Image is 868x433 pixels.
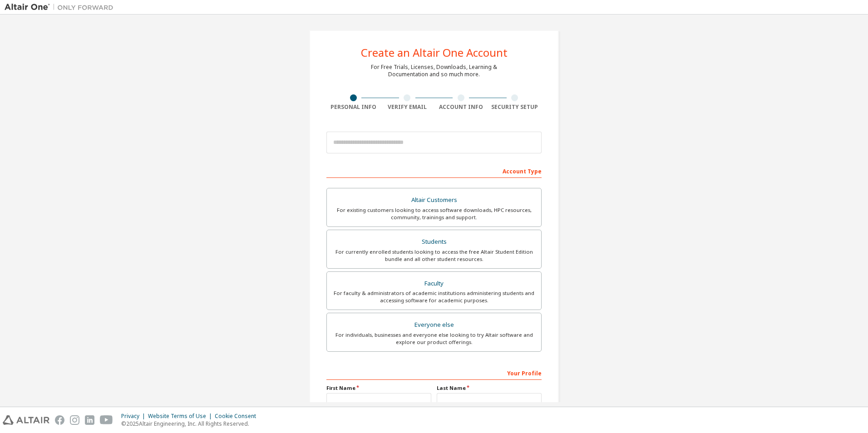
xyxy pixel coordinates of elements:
div: Security Setup [488,103,542,111]
div: For existing customers looking to access software downloads, HPC resources, community, trainings ... [332,207,536,221]
img: facebook.svg [55,415,64,425]
div: For individuals, businesses and everyone else looking to try Altair software and explore our prod... [332,331,536,346]
div: Everyone else [332,319,536,331]
div: Create an Altair One Account [361,47,508,58]
div: Cookie Consent [215,413,261,420]
div: Website Terms of Use [148,413,215,420]
label: First Name [326,384,431,392]
div: Verify Email [380,103,434,111]
img: Altair One [5,3,118,12]
p: © 2025 Altair Engineering, Inc. All Rights Reserved. [121,420,261,428]
div: Your Profile [326,365,542,380]
div: For Free Trials, Licenses, Downloads, Learning & Documentation and so much more. [371,64,497,78]
div: Faculty [332,277,536,290]
div: Account Type [326,163,542,178]
div: Altair Customers [332,194,536,207]
img: instagram.svg [70,415,79,425]
img: altair_logo.svg [3,415,49,425]
label: Last Name [437,384,542,392]
div: For faculty & administrators of academic institutions administering students and accessing softwa... [332,290,536,304]
img: youtube.svg [100,415,113,425]
div: For currently enrolled students looking to access the free Altair Student Edition bundle and all ... [332,248,536,263]
img: linkedin.svg [85,415,94,425]
div: Account Info [434,103,488,111]
div: Privacy [121,413,148,420]
div: Students [332,236,536,248]
div: Personal Info [326,103,380,111]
